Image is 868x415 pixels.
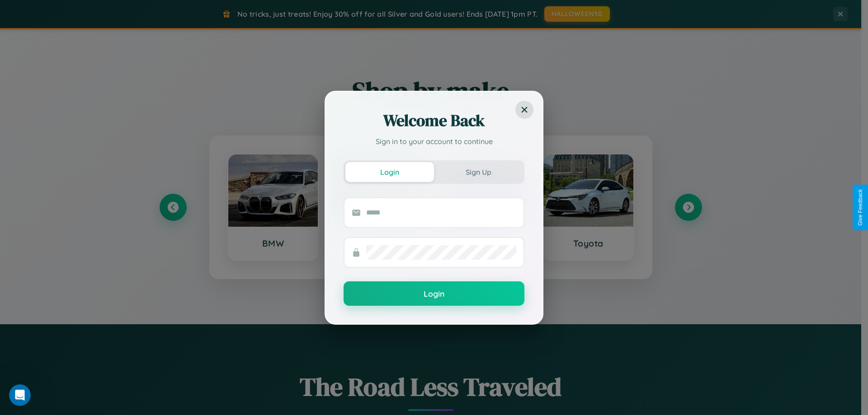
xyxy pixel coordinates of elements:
button: Login [344,281,524,306]
p: Sign in to your account to continue [344,136,524,147]
button: Sign Up [434,162,523,182]
div: Give Feedback [857,189,863,226]
button: Login [345,162,434,182]
iframe: Intercom live chat [9,384,31,406]
h2: Welcome Back [344,110,524,131]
